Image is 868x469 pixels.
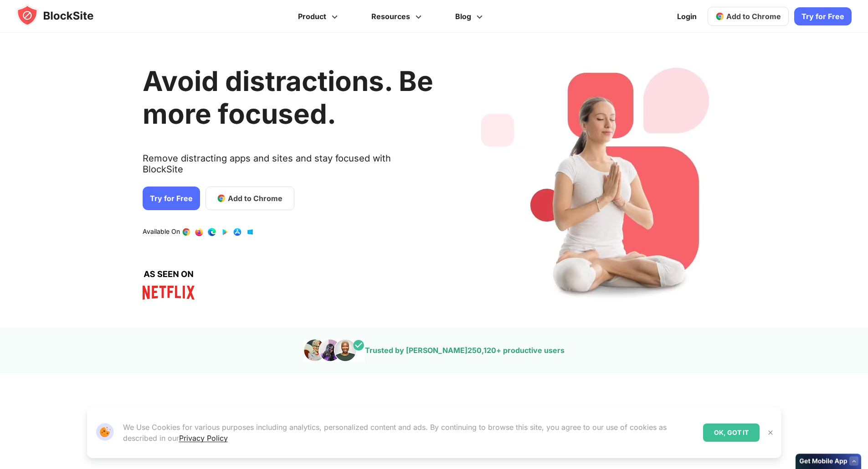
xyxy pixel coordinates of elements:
img: Close [767,429,774,436]
img: chrome-icon.svg [715,12,724,21]
span: Add to Chrome [228,193,282,204]
text: Remove distracting apps and sites and stay focused with BlockSite [143,153,433,182]
span: 250,120 [467,346,496,355]
div: OK, GOT IT [703,424,760,442]
a: Try for Free [794,7,852,25]
h1: Avoid distractions. Be more focused. [143,65,433,130]
img: blocksite-icon.5d769676.svg [16,5,111,26]
img: pepole images [303,339,365,362]
button: Close [765,427,776,439]
a: Login [672,5,702,27]
p: We Use Cookies for various purposes including analytics, personalized content and ads. By continu... [123,422,696,444]
text: Available On [143,227,180,237]
a: Privacy Policy [179,434,228,443]
a: Try for Free [143,187,200,210]
span: Add to Chrome [726,12,781,21]
a: Add to Chrome [708,7,789,26]
a: Add to Chrome [205,187,294,210]
text: Trusted by [PERSON_NAME] + productive users [365,346,565,355]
